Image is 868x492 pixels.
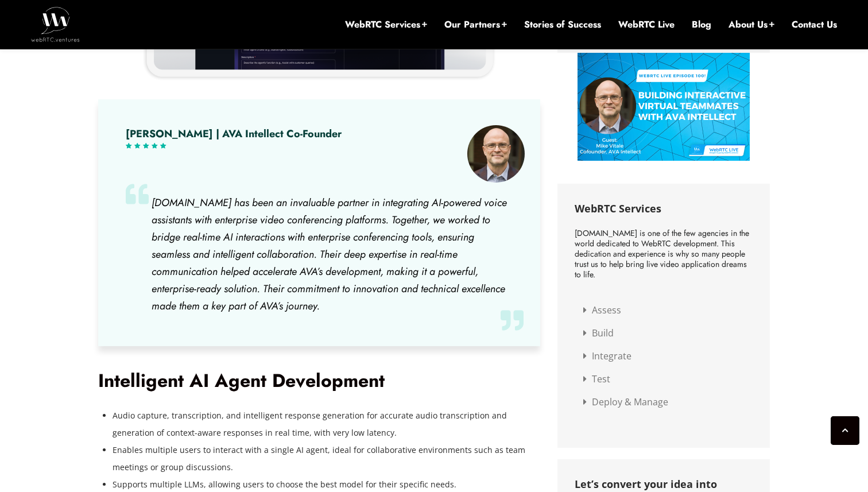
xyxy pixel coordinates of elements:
[345,18,427,31] a: WebRTC Services
[113,444,525,472] span: Enables multiple users to interact with a single AI agent, ideal for collaborative environments s...
[98,371,540,390] h3: Intelligent AI Agent Development
[575,201,753,216] p: WebRTC Services
[444,18,507,31] a: Our Partners
[618,18,675,31] a: WebRTC Live
[467,125,525,183] img: image
[575,228,753,280] h4: [DOMAIN_NAME] is one of the few agencies in the world dedicated to WebRTC development. This dedic...
[728,18,774,31] a: About Us
[583,304,621,316] a: Assess
[583,396,668,408] a: Deploy & Manage
[583,327,614,339] a: Build
[583,350,631,362] a: Integrate
[113,410,507,438] span: Audio capture, transcription, and intelligent response generation for accurate audio transcriptio...
[126,125,342,142] div: [PERSON_NAME] | AVA Intellect Co-Founder
[113,479,456,490] span: Supports multiple LLMs, allowing users to choose the best model for their specific needs.
[692,18,711,31] a: Blog
[31,7,80,41] img: WebRTC.ventures
[524,18,601,31] a: Stories of Success
[583,373,610,385] a: Test
[152,195,507,313] span: [DOMAIN_NAME] has been an invaluable partner in integrating AI-powered voice assistants with ente...
[792,18,837,31] a: Contact Us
